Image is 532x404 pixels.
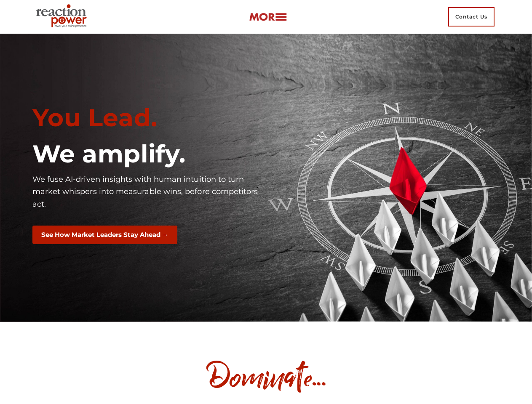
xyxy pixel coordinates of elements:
[249,12,287,22] img: more-btn.png
[32,2,94,32] img: Executive Branding | Personal Branding Agency
[32,173,260,211] p: We fuse AI-driven insights with human intuition to turn market whispers into measurable wins, bef...
[32,226,177,245] button: See How Market Leaders Stay Ahead →
[203,358,329,396] img: Dominate image
[32,230,177,239] a: See How Market Leaders Stay Ahead →
[32,139,260,169] h1: We amplify.
[448,7,495,27] span: Contact Us
[32,103,158,133] span: You Lead.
